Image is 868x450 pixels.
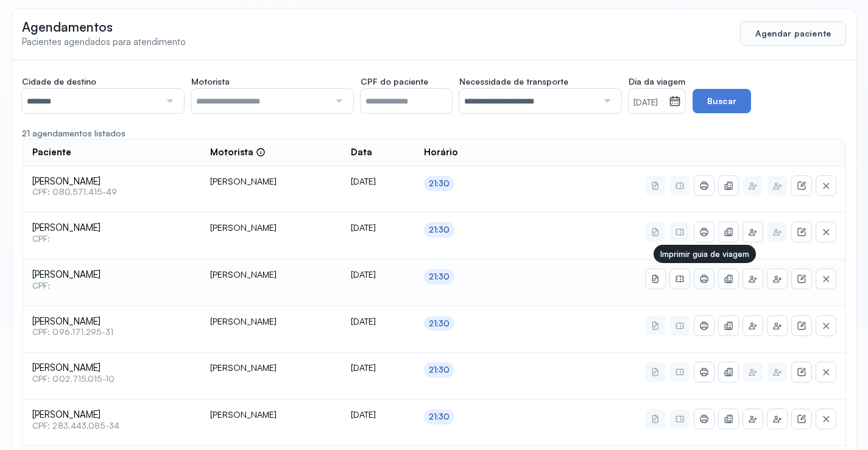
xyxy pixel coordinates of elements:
[32,147,71,158] span: Paciente
[22,19,113,35] span: Agendamentos
[210,176,331,187] div: [PERSON_NAME]
[351,147,372,158] span: Data
[351,409,404,420] div: [DATE]
[22,76,96,87] span: Cidade de destino
[429,318,450,329] div: 21:30
[22,128,846,139] div: 21 agendamentos listados
[22,36,186,47] span: Pacientes agendados para atendimento
[693,89,751,113] button: Buscar
[210,147,266,158] div: Motorista
[32,281,191,291] span: CPF:
[32,327,191,337] span: CPF: 096.171.295-31
[429,272,450,282] div: 21:30
[210,222,331,233] div: [PERSON_NAME]
[351,176,404,187] div: [DATE]
[32,362,191,374] span: [PERSON_NAME]
[32,269,191,281] span: [PERSON_NAME]
[429,225,450,235] div: 21:30
[424,147,458,158] span: Horário
[32,187,191,197] span: CPF: 080.571.415-49
[210,409,331,420] div: [PERSON_NAME]
[740,21,846,46] button: Agendar paciente
[32,316,191,328] span: [PERSON_NAME]
[429,365,450,375] div: 21:30
[351,269,404,280] div: [DATE]
[32,421,191,431] span: CPF: 283.443.085-34
[32,222,191,234] span: [PERSON_NAME]
[32,176,191,188] span: [PERSON_NAME]
[429,412,450,422] div: 21:30
[210,362,331,373] div: [PERSON_NAME]
[210,316,331,327] div: [PERSON_NAME]
[32,234,191,244] span: CPF:
[191,76,230,87] span: Motorista
[629,76,685,87] span: Dia da viagem
[32,409,191,421] span: [PERSON_NAME]
[361,76,428,87] span: CPF do paciente
[351,222,404,233] div: [DATE]
[459,76,568,87] span: Necessidade de transporte
[351,362,404,373] div: [DATE]
[32,374,191,384] span: CPF: 002.715.015-10
[633,97,664,109] small: [DATE]
[210,269,331,280] div: [PERSON_NAME]
[351,316,404,327] div: [DATE]
[429,178,450,189] div: 21:30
